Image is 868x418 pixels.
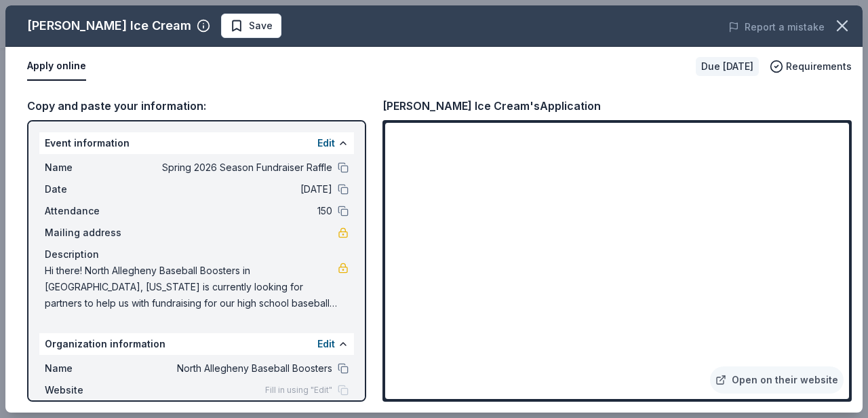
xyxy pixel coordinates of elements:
[728,19,825,35] button: Report a mistake
[136,181,332,197] span: [DATE]
[382,97,601,115] div: [PERSON_NAME] Ice Cream's Application
[221,14,281,38] button: Save
[696,57,759,76] div: Due [DATE]
[45,360,136,377] span: Name
[39,333,354,355] div: Organization information
[317,135,335,151] button: Edit
[786,58,852,75] span: Requirements
[136,360,332,377] span: North Allegheny Baseball Boosters
[770,58,852,75] button: Requirements
[45,203,136,219] span: Attendance
[45,225,136,241] span: Mailing address
[136,203,332,219] span: 150
[45,246,349,263] div: Description
[39,132,354,154] div: Event information
[249,18,273,34] span: Save
[45,263,338,311] span: Hi there! North Allegheny Baseball Boosters in [GEOGRAPHIC_DATA], [US_STATE] is currently looking...
[317,336,335,352] button: Edit
[27,15,191,37] div: [PERSON_NAME] Ice Cream
[265,385,332,396] span: Fill in using "Edit"
[136,159,332,176] span: Spring 2026 Season Fundraiser Raffle
[27,52,86,81] button: Apply online
[45,181,136,197] span: Date
[27,97,366,115] div: Copy and paste your information:
[710,366,844,394] a: Open on their website
[45,159,136,176] span: Name
[45,382,136,398] span: Website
